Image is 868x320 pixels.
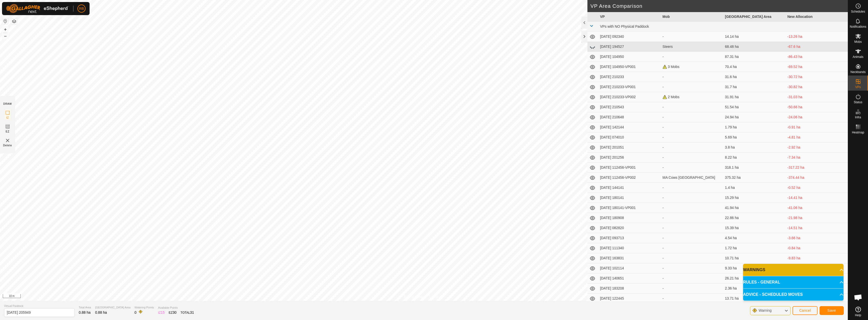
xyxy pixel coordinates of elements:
div: 2 Mobs [663,94,721,100]
div: IZ [158,310,165,315]
span: Watering Points [134,305,154,310]
p-accordion-header: ADVICE - SCHEDULED MOVES [743,289,844,301]
span: Status [854,101,862,104]
div: - [663,54,721,59]
td: -69.52 ha [785,62,848,72]
td: 15.29 ha [723,193,785,203]
td: -67.6 ha [785,42,848,52]
div: Open chat [851,290,866,305]
div: - [663,104,721,110]
span: Neckbands [850,70,865,74]
div: - [663,145,721,150]
span: Mobs [854,40,862,43]
td: -374.44 ha [785,173,848,183]
a: Help [848,305,868,319]
td: [DATE] 093713 [598,233,661,243]
td: 68.48 ha [723,42,785,52]
td: 31.6 ha [723,72,785,82]
td: 4.54 ha [723,233,785,243]
span: Virtual Paddock [4,304,75,308]
div: - [663,276,721,281]
a: Privacy Policy [404,294,423,299]
th: Mob [661,12,723,22]
span: WARNINGS [743,267,765,273]
td: [DATE] 180141 [598,193,661,203]
td: [DATE] 201051 [598,143,661,153]
td: [DATE] 163831 [598,253,661,263]
span: Warning [758,308,772,312]
td: [DATE] 074010 [598,132,661,143]
div: 3 Mobs [663,64,721,69]
td: -7.34 ha [785,153,848,163]
h2: VP Area Comparison [590,3,848,9]
td: 1.79 ha [723,122,785,132]
td: 1.72 ha [723,243,785,253]
td: -0.91 ha [785,122,848,132]
td: 22.86 ha [723,213,785,223]
div: - [663,74,721,80]
td: 31.91 ha [723,92,785,102]
td: -8.45 ha [785,263,848,273]
td: 51.54 ha [723,102,785,112]
span: Delete [3,144,12,147]
td: -31.03 ha [785,92,848,102]
td: 26.21 ha [723,273,785,283]
span: 0 [134,310,137,314]
div: - [663,205,721,210]
td: -14.41 ha [785,193,848,203]
div: - [663,125,721,130]
td: -14.51 ha [785,223,848,233]
div: EZ [169,310,177,315]
td: [DATE] 210648 [598,112,661,122]
td: 70.4 ha [723,62,785,72]
div: - [663,84,721,90]
img: VP [5,137,11,144]
div: - [663,34,721,39]
p-accordion-header: WARNINGS [743,264,844,276]
td: 9.33 ha [723,263,785,273]
td: -50.66 ha [785,102,848,112]
td: -3.66 ha [785,233,848,243]
span: ADVICE - SCHEDULED MOVES [743,292,803,298]
div: - [663,286,721,291]
button: + [2,26,8,32]
td: 3.8 ha [723,143,785,153]
td: 41.94 ha [723,203,785,213]
div: - [663,165,721,170]
td: -41.06 ha [785,203,848,213]
td: [DATE] 140651 [598,273,661,283]
span: 30 [173,310,177,314]
td: 5.69 ha [723,132,785,143]
span: RULES - GENERAL [743,279,780,285]
td: 24.94 ha [723,112,785,122]
td: -2.92 ha [785,143,848,153]
td: [DATE] 092340 [598,32,661,42]
th: [GEOGRAPHIC_DATA] Area [723,12,785,22]
th: VP [598,12,661,22]
button: Save [820,306,844,315]
span: 31 [190,310,194,314]
div: TOTAL [181,310,194,315]
span: Save [827,308,836,312]
div: - [663,235,721,241]
div: - [663,245,721,251]
button: Reset Map [2,18,8,24]
td: -4.81 ha [785,132,848,143]
td: 2.36 ha [723,283,785,294]
td: 8.22 ha [723,153,785,163]
td: [DATE] 180141-VP001 [598,203,661,213]
span: Notifications [850,25,866,28]
div: - [663,256,721,261]
td: -86.43 ha [785,52,848,62]
td: -13.26 ha [785,32,848,42]
span: Infra [855,116,861,119]
p-accordion-header: RULES - GENERAL [743,276,844,288]
td: [DATE] 122445 [598,294,661,304]
td: [DATE] 201256 [598,153,661,163]
td: -317.22 ha [785,163,848,173]
button: – [2,33,8,39]
td: [DATE] 210543 [598,102,661,112]
span: RB [79,6,84,11]
div: - [663,266,721,271]
span: 0.88 ha [79,310,91,314]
